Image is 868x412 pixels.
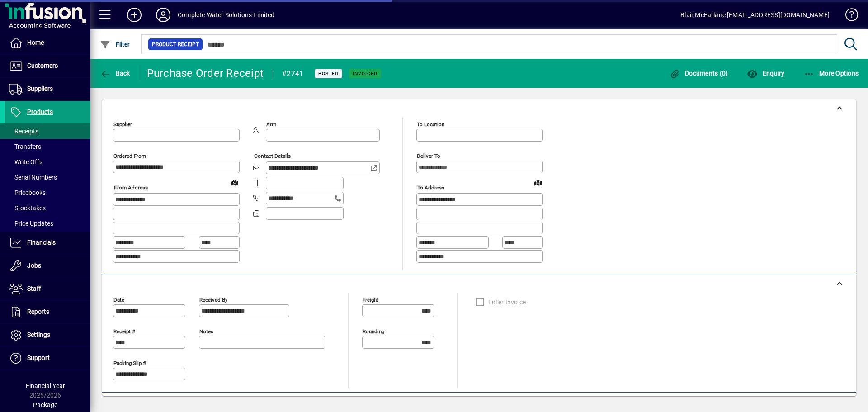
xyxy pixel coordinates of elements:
span: Reports [27,308,49,315]
mat-label: Received by [199,296,227,303]
a: Jobs [5,255,90,277]
mat-label: Freight [363,296,378,303]
a: Financials [5,232,90,254]
a: Knowledge Base [839,2,857,31]
span: Jobs [27,262,41,269]
a: Settings [5,324,90,346]
button: Filter [98,36,132,52]
mat-label: Deliver To [417,153,440,159]
button: Add [120,7,149,23]
span: Staff [27,285,41,292]
a: Home [5,32,90,54]
button: Documents (0) [667,65,731,81]
mat-label: Supplier [113,121,132,128]
span: Filter [100,41,130,48]
a: Suppliers [5,78,90,100]
button: Enquiry [745,65,787,81]
a: Stocktakes [5,200,90,216]
mat-label: To location [417,121,444,128]
a: View on map [531,175,545,189]
span: Financial Year [26,382,65,389]
mat-label: Ordered from [113,153,146,159]
a: Transfers [5,139,90,154]
span: Write Offs [9,158,42,166]
a: Staff [5,278,90,300]
span: Package [33,401,57,408]
span: Suppliers [27,85,53,92]
span: Enquiry [747,70,784,77]
div: Purchase Order Receipt [147,66,264,81]
span: Financials [27,239,56,246]
span: Documents (0) [670,70,728,77]
button: Profile [149,7,178,23]
span: Settings [27,331,50,338]
span: Customers [27,62,58,69]
span: Receipts [9,128,38,135]
button: Back [98,65,132,81]
span: Product Receipt [152,40,199,49]
a: Write Offs [5,154,90,170]
span: Stocktakes [9,204,46,212]
div: Blair McFarlane [EMAIL_ADDRESS][DOMAIN_NAME] [680,8,830,22]
mat-label: Date [113,296,124,303]
mat-label: Rounding [363,328,384,334]
a: Customers [5,55,90,77]
span: Invoiced [353,71,377,76]
span: Posted [318,71,339,76]
mat-label: Notes [199,328,213,334]
span: Serial Numbers [9,174,57,181]
span: Back [100,70,130,77]
a: Support [5,347,90,369]
a: Pricebooks [5,185,90,200]
a: View on map [227,175,242,189]
button: More Options [802,65,861,81]
span: More Options [804,70,859,77]
a: Reports [5,301,90,323]
mat-label: Attn [266,121,276,128]
span: Home [27,39,44,46]
span: Support [27,354,50,361]
span: Products [27,108,53,115]
app-page-header-button: Back [90,65,140,81]
span: Price Updates [9,220,53,227]
span: Transfers [9,143,41,150]
span: Pricebooks [9,189,46,196]
a: Receipts [5,123,90,139]
mat-label: Receipt # [113,328,135,334]
a: Price Updates [5,216,90,231]
mat-label: Packing Slip # [113,360,146,366]
a: Serial Numbers [5,170,90,185]
div: Complete Water Solutions Limited [178,8,275,22]
div: #2741 [282,66,303,81]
